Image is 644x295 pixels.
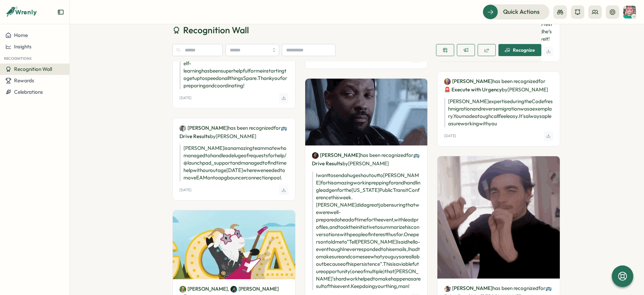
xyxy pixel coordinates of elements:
[57,9,64,15] button: Expand sidebar
[444,98,553,127] p: [PERSON_NAME] expertise during the Codefresh migration and reverse migration was a exemplary. You...
[623,6,636,18] img: Destani Engel
[498,44,541,56] button: Recognize
[444,285,492,292] a: Fahim Shahriar[PERSON_NAME]
[230,285,279,293] a: Nick Milum[PERSON_NAME]
[228,285,279,293] span: ,
[14,66,52,72] span: Recognition Wall
[179,125,186,132] img: Alex Miles
[179,124,228,132] a: Alex Miles[PERSON_NAME]
[179,124,288,140] p: has been recognized by [PERSON_NAME]
[437,156,560,279] img: Recognition Image
[444,134,456,138] p: [DATE]
[538,78,545,84] span: for
[274,125,281,131] span: for
[14,43,32,50] span: Insights
[14,77,34,84] span: Rewards
[503,7,540,16] span: Quick Actions
[14,32,28,38] span: Home
[179,285,228,293] a: Kelly McGillis[PERSON_NAME]
[312,172,421,290] p: I want to send a huge shoutout to [PERSON_NAME] for his amazing work in prepping for and handling...
[406,152,413,158] span: for
[230,286,237,293] img: Nick Milum
[483,4,549,19] button: Quick Actions
[538,285,545,291] span: for
[312,151,421,168] p: has been recognized by [PERSON_NAME]
[179,188,192,192] p: [DATE]
[444,285,451,292] img: Fahim Shahriar
[183,24,249,36] span: Recognition Wall
[14,89,43,95] span: Celebrations
[305,79,428,145] img: Recognition Image
[444,78,492,85] a: Wesley Hartford[PERSON_NAME]
[179,144,288,181] p: [PERSON_NAME] is an amazing teammate who managed to handle a deluge of requests for help/@launchp...
[444,86,502,93] span: 🚨 Execute with Urgency
[173,210,295,279] img: Recognition Image
[505,47,535,53] div: Recognize
[312,152,360,159] a: Reza Parvizi[PERSON_NAME]
[312,152,319,159] img: Reza Parvizi
[179,286,186,293] img: Kelly McGillis
[179,96,192,100] p: [DATE]
[444,77,553,94] p: has been recognized by [PERSON_NAME]
[444,78,451,85] img: Wesley Hartford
